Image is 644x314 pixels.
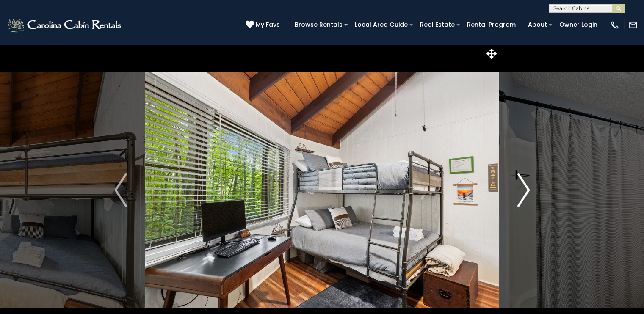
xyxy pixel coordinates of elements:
[610,20,619,30] img: phone-regular-white.png
[524,18,551,31] a: About
[555,18,602,31] a: Owner Login
[517,173,530,207] img: arrow
[351,18,412,31] a: Local Area Guide
[628,20,638,30] img: mail-regular-white.png
[246,20,282,30] a: My Favs
[463,18,520,31] a: Rental Program
[416,18,459,31] a: Real Estate
[6,17,124,33] img: White-1-2.png
[114,173,127,207] img: arrow
[290,18,347,31] a: Browse Rentals
[256,20,280,29] span: My Favs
